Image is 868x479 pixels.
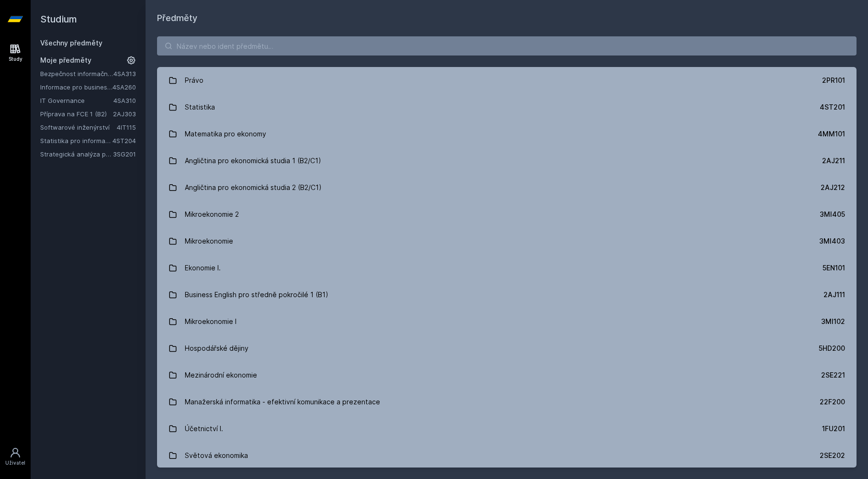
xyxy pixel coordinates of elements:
[185,151,321,170] div: Angličtina pro ekonomická studia 1 (B2/C1)
[113,110,136,118] a: 2AJ303
[820,210,845,219] div: 3MI405
[185,392,380,412] div: Manažerská informatika - efektivní komunikace a prezentace
[157,94,857,121] a: Statistika 4ST201
[113,97,136,104] a: 4SA310
[40,136,113,145] a: Statistika pro informatiky
[157,201,857,228] a: Mikroekonomie 2 3MI405
[820,102,845,112] div: 4ST201
[821,370,845,380] div: 2SE221
[5,459,25,467] div: Uživatel
[185,232,233,251] div: Mikroekonomie
[157,121,857,147] a: Matematika pro ekonomy 4MM101
[822,76,845,85] div: 2PR101
[819,236,845,246] div: 3MI403
[185,312,237,331] div: Mikroekonomie I
[157,147,857,174] a: Angličtina pro ekonomická studia 1 (B2/C1) 2AJ211
[40,82,113,92] a: Informace pro business (v angličtině)
[185,366,257,385] div: Mezinárodní ekonomie
[157,281,857,308] a: Business English pro středně pokročilé 1 (B1) 2AJ111
[821,183,845,192] div: 2AJ212
[157,36,857,56] input: Název nebo ident předmětu…
[157,228,857,255] a: Mikroekonomie 3MI403
[157,174,857,201] a: Angličtina pro ekonomická studia 2 (B2/C1) 2AJ212
[157,415,857,442] a: Účetnictví I. 1FU201
[9,56,23,63] div: Study
[157,255,857,281] a: Ekonomie I. 5EN101
[821,317,845,326] div: 3MI102
[2,442,29,471] a: Uživatel
[157,335,857,362] a: Hospodářské dějiny 5HD200
[40,39,102,47] a: Všechny předměty
[185,98,215,117] div: Statistika
[113,150,136,158] a: 3SG201
[819,344,845,353] div: 5HD200
[157,389,857,415] a: Manažerská informatika - efektivní komunikace a prezentace 22F200
[185,178,322,197] div: Angličtina pro ekonomická studia 2 (B2/C1)
[185,71,203,90] div: Právo
[157,362,857,389] a: Mezinárodní ekonomie 2SE221
[2,38,29,67] a: Study
[40,123,117,132] a: Softwarové inženýrství
[40,69,113,78] a: Bezpečnost informačních systémů
[157,308,857,335] a: Mikroekonomie I 3MI102
[822,424,845,434] div: 1FU201
[185,205,239,224] div: Mikroekonomie 2
[157,442,857,469] a: Světová ekonomika 2SE202
[822,156,845,166] div: 2AJ211
[820,397,845,407] div: 22F200
[820,451,845,460] div: 2SE202
[113,83,136,91] a: 4SA260
[113,70,136,78] a: 4SA313
[40,56,91,65] span: Moje předměty
[185,419,223,438] div: Účetnictví I.
[823,263,845,273] div: 5EN101
[185,339,248,358] div: Hospodářské dějiny
[113,137,136,145] a: 4ST204
[185,124,266,144] div: Matematika pro ekonomy
[185,446,248,465] div: Světová ekonomika
[40,109,113,119] a: Příprava na FCE 1 (B2)
[157,11,857,25] h1: Předměty
[818,129,845,139] div: 4MM101
[117,123,136,131] a: 4IT115
[40,149,113,159] a: Strategická analýza pro informatiky a statistiky
[157,67,857,94] a: Právo 2PR101
[185,285,328,304] div: Business English pro středně pokročilé 1 (B1)
[823,290,845,300] div: 2AJ111
[40,96,113,105] a: IT Governance
[185,258,221,278] div: Ekonomie I.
